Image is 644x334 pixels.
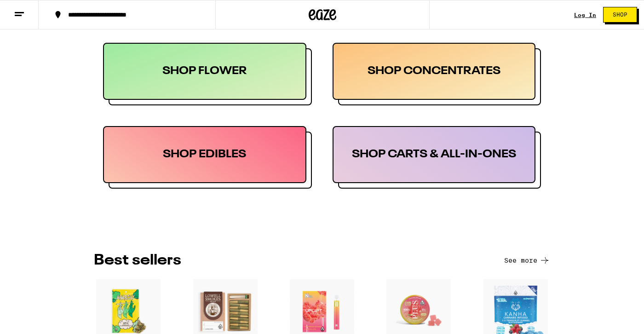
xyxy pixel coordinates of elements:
a: Shop [596,7,644,23]
button: SHOP CONCENTRATES [333,43,541,105]
button: Shop [603,7,637,23]
a: Log In [574,12,596,18]
span: Shop [613,12,627,17]
div: SHOP EDIBLES [103,126,306,183]
button: SHOP CARTS & ALL-IN-ONES [333,126,541,189]
button: SHOP EDIBLES [103,126,312,189]
div: SHOP CONCENTRATES [333,43,536,100]
div: SHOP CARTS & ALL-IN-ONES [333,126,536,183]
h3: BEST SELLERS [94,253,181,268]
button: See more [504,255,550,266]
span: Hi. Need any help? [6,6,66,14]
div: SHOP FLOWER [103,43,306,100]
button: SHOP FLOWER [103,43,312,105]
